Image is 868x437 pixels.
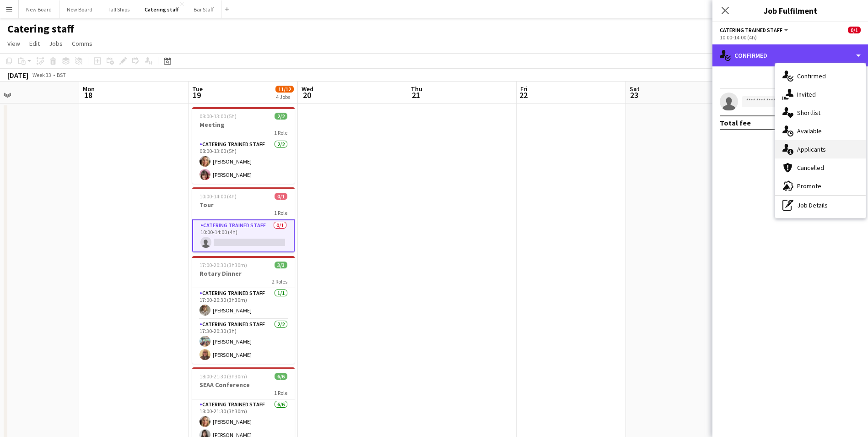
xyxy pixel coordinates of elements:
[775,104,866,122] div: Shortlist
[72,39,92,48] span: Comms
[192,139,295,184] app-card-role: Catering trained staff2/208:00-13:00 (5h)[PERSON_NAME][PERSON_NAME]
[137,0,186,18] button: Catering staff
[411,85,422,93] span: Thu
[192,107,295,184] app-job-card: 08:00-13:00 (5h)2/2Meeting1 RoleCatering trained staff2/208:00-13:00 (5h)[PERSON_NAME][PERSON_NAME]
[192,319,295,364] app-card-role: Catering trained staff2/217:30-20:30 (3h)[PERSON_NAME][PERSON_NAME]
[83,85,95,93] span: Mon
[30,71,53,78] span: Week 33
[199,193,237,200] span: 10:00-14:00 (4h)
[7,39,20,48] span: View
[26,38,43,49] a: Edit
[192,187,295,252] app-job-card: 10:00-14:00 (4h)0/1Tour1 RoleCatering trained staff0/110:00-14:00 (4h)
[275,113,287,120] span: 2/2
[720,27,782,33] span: Catering trained staff
[199,373,247,380] span: 18:00-21:30 (3h30m)
[274,209,287,216] span: 1 Role
[848,27,861,33] span: 0/1
[775,177,866,195] div: Promote
[59,0,100,18] button: New Board
[275,262,287,268] span: 3/3
[81,90,95,100] span: 18
[274,129,287,136] span: 1 Role
[192,256,295,364] app-job-card: 17:00-20:30 (3h30m)3/3Rotary Dinner2 RolesCatering trained staff1/117:00-20:30 (3h30m)[PERSON_NAM...
[192,85,203,93] span: Tue
[302,85,313,93] span: Wed
[199,113,237,120] span: 08:00-13:00 (5h)
[192,381,295,389] h3: SEAA Conference
[100,0,137,18] button: Tall Ships
[68,38,96,49] a: Comms
[7,22,74,36] h1: Catering staff
[192,201,295,209] h3: Tour
[712,44,868,66] div: Confirmed
[192,219,295,252] app-card-role: Catering trained staff0/110:00-14:00 (4h)
[275,193,287,200] span: 0/1
[7,71,28,80] div: [DATE]
[775,158,866,177] div: Cancelled
[520,85,528,93] span: Fri
[192,120,295,129] h3: Meeting
[192,288,295,319] app-card-role: Catering trained staff1/117:00-20:30 (3h30m)[PERSON_NAME]
[720,118,751,127] div: Total fee
[19,0,59,18] button: New Board
[45,38,66,49] a: Jobs
[775,122,866,140] div: Available
[720,27,790,33] button: Catering trained staff
[775,140,866,158] div: Applicants
[275,86,294,93] span: 11/12
[775,67,866,85] div: Confirmed
[186,0,221,18] button: Bar Staff
[272,278,287,285] span: 2 Roles
[191,90,203,100] span: 19
[29,39,40,48] span: Edit
[300,90,313,100] span: 20
[628,90,640,100] span: 23
[274,389,287,396] span: 1 Role
[630,85,640,93] span: Sat
[276,93,293,100] div: 4 Jobs
[775,85,866,104] div: Invited
[720,34,861,41] div: 10:00-14:00 (4h)
[192,269,295,278] h3: Rotary Dinner
[410,90,422,100] span: 21
[519,90,528,100] span: 22
[49,39,63,48] span: Jobs
[275,373,287,380] span: 6/6
[199,262,247,268] span: 17:00-20:30 (3h30m)
[4,38,24,49] a: View
[57,71,66,78] div: BST
[712,5,868,16] h3: Job Fulfilment
[775,196,866,214] div: Job Details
